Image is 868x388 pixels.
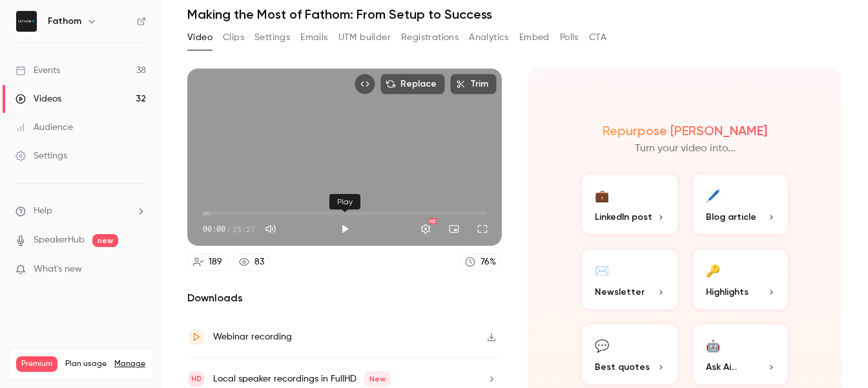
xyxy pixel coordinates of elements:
[459,253,502,271] a: 76%
[203,223,255,235] div: 00:00
[706,260,720,280] div: 🔑
[595,285,645,299] span: Newsletter
[579,247,680,312] button: ✉️Newsletter
[706,210,756,224] span: Blog article
[227,223,231,235] span: /
[15,204,146,218] li: help-dropdown-opener
[364,371,391,387] span: New
[223,27,244,48] button: Clips
[16,11,37,32] img: Fathom
[92,234,118,247] span: new
[595,260,609,280] div: ✉️
[232,223,255,235] span: 25:27
[254,255,264,269] div: 83
[15,92,61,105] div: Videos
[401,27,459,48] button: Registrations
[338,27,391,48] button: UTM builder
[579,322,680,387] button: 💬Best quotes
[450,74,497,94] button: Trim
[34,204,52,218] span: Help
[690,322,791,387] button: 🤖Ask Ai...
[429,218,437,224] div: HD
[254,27,290,48] button: Settings
[15,121,73,134] div: Audience
[603,123,767,138] h2: Repurpose [PERSON_NAME]
[209,255,222,269] div: 189
[258,216,284,242] button: Mute
[15,64,60,77] div: Events
[560,27,579,48] button: Polls
[706,335,720,355] div: 🤖
[690,172,791,237] button: 🖊️Blog article
[300,27,327,48] button: Emails
[690,247,791,312] button: 🔑Highlights
[233,253,270,271] a: 83
[413,216,439,242] button: Settings
[187,253,228,271] a: 189
[579,172,680,237] button: 💼LinkedIn post
[213,329,292,345] div: Webinar recording
[589,27,606,48] button: CTA
[203,223,225,235] span: 00:00
[114,359,145,369] a: Manage
[187,290,502,306] h2: Downloads
[332,216,358,242] button: Play
[130,264,146,275] iframe: Noticeable Trigger
[470,216,495,242] button: Full screen
[34,233,85,247] a: SpeakerHub
[187,6,842,22] h1: Making the Most of Fathom: From Setup to Success
[15,149,67,162] div: Settings
[441,216,467,242] button: Turn on miniplayer
[65,359,107,369] span: Plan usage
[48,15,81,28] h6: Fathom
[380,74,445,94] button: Replace
[595,210,652,224] span: LinkedIn post
[595,335,609,355] div: 💬
[595,360,650,374] span: Best quotes
[16,356,57,372] span: Premium
[355,74,375,94] button: Embed video
[213,371,391,387] div: Local speaker recordings in FullHD
[519,27,550,48] button: Embed
[706,360,737,374] span: Ask Ai...
[34,263,82,276] span: What's new
[595,185,609,205] div: 💼
[635,141,736,156] p: Turn your video into...
[469,27,509,48] button: Analytics
[329,194,360,210] div: Play
[706,185,720,205] div: 🖊️
[480,255,496,269] div: 76 %
[187,27,212,48] button: Video
[706,285,749,299] span: Highlights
